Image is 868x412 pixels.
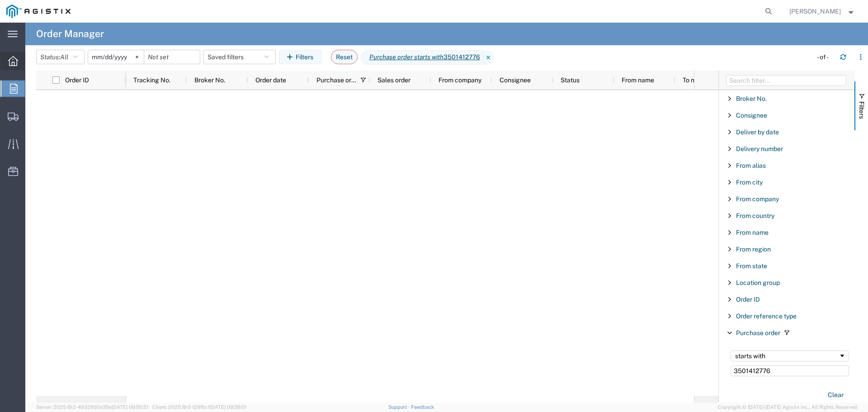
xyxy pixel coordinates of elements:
span: From country [736,212,774,219]
span: Purchase order [316,76,357,84]
span: From state [736,262,767,270]
span: Consignee [500,76,531,84]
div: Filter List 27 Filters [719,90,854,403]
span: Consignee [736,112,767,119]
span: From name [622,76,654,84]
span: [DATE] 09:39:01 [210,404,246,410]
h4: Order Manager [36,23,104,45]
span: Broker No. [736,95,767,102]
input: Filter Columns Input [726,75,846,86]
span: From city [736,179,763,186]
span: Server: 2025.19.0-49328d0a35e [36,404,148,410]
button: Reset [331,50,358,64]
div: - of - [817,52,833,62]
span: Purchase order starts with 3501412776 [361,50,483,65]
input: Filter Value [731,365,849,376]
span: Client: 2025.19.0-129fbcf [152,404,246,410]
span: From alias [736,162,766,169]
i: Purchase order starts with [369,52,443,62]
span: Tracking No. [133,76,170,84]
div: Filtering operator [731,350,849,361]
a: Feedback [411,404,434,410]
span: From region [736,246,771,253]
span: From name [736,229,769,236]
span: Status [561,76,580,84]
span: Order reference type [736,313,797,320]
span: To name [683,76,707,84]
button: Status:All [36,50,85,64]
button: [PERSON_NAME] [789,6,856,17]
span: Delivery number [736,145,783,152]
span: Sales order [377,76,410,84]
div: starts with [735,352,839,360]
span: Purchase order [736,329,780,336]
span: Location group [736,279,780,286]
span: From company [439,76,481,84]
span: From company [736,195,779,203]
span: Filters [858,101,865,119]
span: Deliver by date [736,128,779,136]
input: Not set [144,50,200,64]
span: Copyright © [DATE]-[DATE] Agistix Inc., All Rights Reserved [718,403,857,411]
button: Saved filters [203,50,276,64]
span: Broker No. [194,76,225,84]
span: Dave Thomas [789,6,841,16]
span: All [60,53,68,61]
span: Order ID [736,296,760,303]
img: logo [6,5,71,18]
a: Support [388,404,411,410]
span: Order date [255,76,286,84]
input: Not set [88,50,144,64]
button: Clear [822,388,849,403]
button: Filters [279,50,321,64]
span: [DATE] 09:50:51 [112,404,148,410]
span: Order ID [65,76,89,84]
